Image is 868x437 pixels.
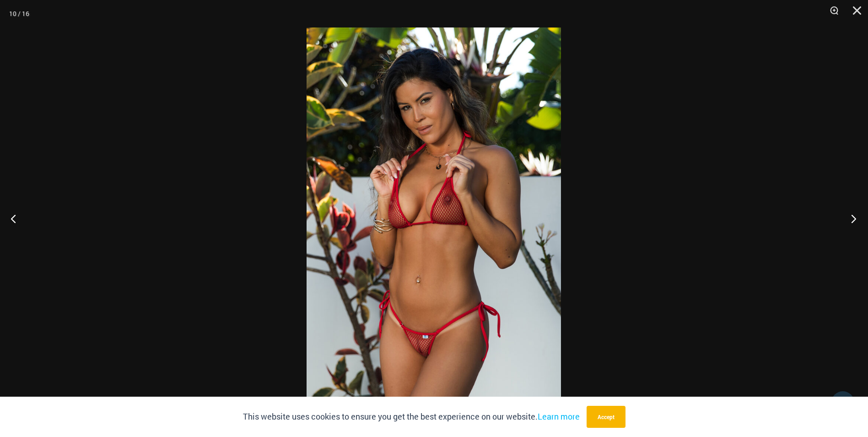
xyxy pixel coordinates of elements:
p: This website uses cookies to ensure you get the best experience on our website. [243,410,580,424]
a: Learn more [538,411,580,422]
button: Accept [587,406,625,428]
img: Summer Storm Red 312 Tri Top 449 Thong 02 [307,27,561,410]
button: Next [834,196,868,241]
div: 10 / 16 [9,7,29,21]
